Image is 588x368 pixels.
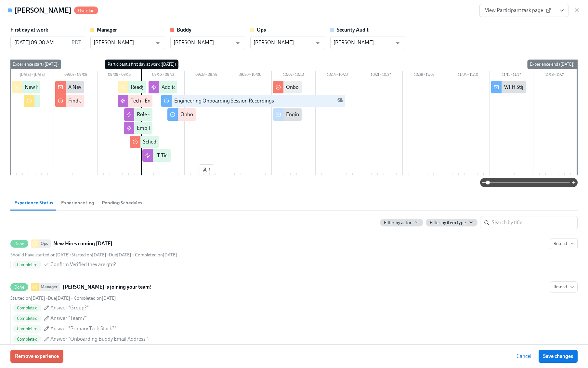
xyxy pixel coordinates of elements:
span: Work Email [337,97,343,105]
div: [DATE] – [DATE] [10,71,54,80]
div: Emp Type - Eng Onboarding Sessions [137,125,219,132]
button: DoneManager[PERSON_NAME] is joining your team!Started on[DATE] •Due[DATE] • Completed on[DATE]Com... [550,281,578,293]
span: Answer "Team?" [50,315,87,322]
span: Saturday, August 30th 2025, 9:26 am [74,295,116,301]
p: PDT [72,39,81,46]
strong: Buddy [177,27,191,33]
span: Cancel [516,353,531,360]
div: Experience start ([DATE]) [10,60,61,69]
div: 10/21 – 10/27 [359,71,403,80]
div: {{ participant.fullName }} is joining your team! [37,97,139,104]
label: First day at work [10,26,48,34]
span: Answer "Onboarding Buddy Email Address " [50,335,149,343]
button: 1 [199,164,214,175]
div: Manager [39,283,60,291]
div: Experience end ([DATE]) [527,60,577,69]
div: 11/11 – 11/17 [490,71,533,80]
a: View Participant task page [479,4,555,17]
button: View task page [555,4,568,17]
div: 09/16 – 09/22 [141,71,185,80]
span: Confirm Verified they are gtg? [50,261,116,268]
div: Ops [39,239,51,248]
div: 10/28 – 11/03 [403,71,446,80]
input: Search by title [492,216,578,229]
div: Add to Eng slack channels [162,84,219,91]
div: Onboarding Buddy Feedback [286,84,351,91]
div: 10/07 – 10/13 [272,71,315,80]
div: IT Tickets - Birthright [155,152,202,159]
div: Tech - Eng Onboarding Sessions [131,97,202,104]
div: 09/09 – 09/15 [98,71,141,80]
span: 1 [202,167,211,173]
button: Remove experience [10,350,63,363]
span: Filter by actor [384,220,412,226]
span: Tuesday, August 26th 2025, 9:00 am [10,252,70,258]
div: Participant's first day at work ([DATE]) [105,60,178,69]
span: Resend [554,240,574,247]
span: Completed [13,306,41,310]
span: Overdue [74,8,98,13]
div: 09/30 – 10/06 [228,71,272,80]
span: Answer "Group?" [50,304,89,311]
div: Engineering Onboarding - Security Engineering Session Attendees [286,111,432,118]
button: DoneOpsNew Hires coming [DATE]Should have started on[DATE]•Started on[DATE] •Due[DATE] • Complete... [550,238,578,249]
span: Sunday, August 31st 2025, 9:00 am [48,295,70,301]
button: Open [393,38,403,48]
span: Completed [13,337,41,342]
button: Filter by actor [380,219,423,226]
span: Done [10,285,28,290]
div: • • • [10,252,177,258]
span: Remove experience [15,353,59,360]
span: Answer "Primary Tech Stack?" [50,325,116,332]
button: Open [233,38,243,48]
div: Find a "hello world" ticket [68,97,125,104]
button: Cancel [512,350,536,363]
button: Filter by item type [426,219,477,226]
div: • • [10,295,116,301]
strong: New Hires coming [DATE] [53,240,112,248]
div: 11/18 – 11/24 [533,71,577,80]
div: Schedule 1-1 intro meeting [143,138,202,145]
strong: Ops [257,27,266,33]
span: Friday, August 29th 2025, 8:28 am [135,252,177,258]
div: Role - Eng Onboarding Sessions [137,111,208,118]
button: Open [313,38,323,48]
span: Resend [554,284,574,290]
h4: [PERSON_NAME] [14,6,72,15]
span: View Participant task page [485,7,550,14]
span: Sunday, August 31st 2025, 9:00 am [109,252,131,258]
span: Filter by item type [430,220,466,226]
span: Experience Log [61,199,94,207]
div: 09/02 – 09/08 [54,71,98,80]
button: Open [153,38,163,48]
div: 09/23 – 09/29 [185,71,228,80]
div: New Hires coming {{ participant.startDate | YYYY.MM.DD }} [25,84,156,91]
div: 11/04 – 11/10 [446,71,490,80]
div: A New Hire is joining Engineering! [68,84,145,91]
div: 10/14 – 10/20 [316,71,359,80]
span: Experience Status [14,199,53,207]
span: Completed [13,316,41,321]
span: Pending Schedules [102,199,142,207]
strong: Security Audit [337,27,369,33]
strong: [PERSON_NAME] is joining your team! [63,283,152,291]
span: Thursday, August 28th 2025, 12:11 pm [10,295,45,301]
span: Completed [13,326,41,331]
span: Completed [13,262,41,267]
div: Ready to Run Automation [131,84,188,91]
div: Onboarding Check-in [180,111,228,118]
span: Done [10,241,28,246]
strong: Manager [97,27,117,33]
span: Thursday, August 28th 2025, 12:11 pm [72,252,106,258]
button: Save changes [539,350,578,363]
div: Engineering Onboarding Session Recordings [174,97,274,104]
div: WFH Stipend Reminder [504,84,556,91]
span: Save changes [543,353,573,360]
